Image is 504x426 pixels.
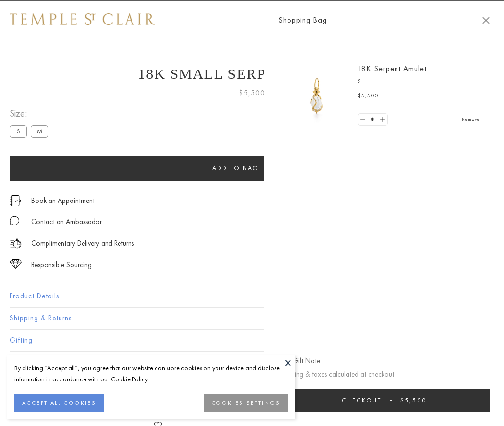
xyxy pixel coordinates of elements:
[31,259,92,271] div: Responsible Sourcing
[31,195,95,206] a: Book an Appointment
[10,216,19,225] img: MessageIcon-01_2.svg
[10,308,494,329] button: Shipping & Returns
[377,114,387,126] a: Set quantity to 2
[31,125,48,137] label: M
[278,368,490,380] p: Shipping & taxes calculated at checkout
[288,67,346,125] img: P51836-E11SERPPV
[358,114,368,126] a: Set quantity to 0
[358,91,379,101] span: $5,500
[14,363,288,385] div: By clicking “Accept all”, you agree that our website can store cookies on your device and disclos...
[482,17,490,24] button: Close Shopping Bag
[10,195,21,206] img: icon_appointment.svg
[10,285,494,307] button: Product Details
[342,396,382,404] span: Checkout
[31,237,134,249] p: Complimentary Delivery and Returns
[14,394,104,412] button: ACCEPT ALL COOKIES
[400,396,427,404] span: $5,500
[239,87,265,99] span: $5,500
[10,237,22,249] img: icon_delivery.svg
[31,216,102,228] div: Contact an Ambassador
[10,259,22,269] img: icon_sourcing.svg
[278,355,320,367] button: Add Gift Note
[10,156,462,181] button: Add to bag
[358,63,427,73] a: 18K Serpent Amulet
[10,66,494,82] h1: 18K Small Serpent Amulet
[212,164,259,172] span: Add to bag
[278,14,327,26] span: Shopping Bag
[278,389,490,412] button: Checkout $5,500
[204,394,288,412] button: COOKIES SETTINGS
[10,106,52,121] span: Size:
[462,114,480,125] a: Remove
[10,13,155,25] img: Temple St. Clair
[10,330,494,351] button: Gifting
[10,125,27,137] label: S
[358,77,480,86] p: S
